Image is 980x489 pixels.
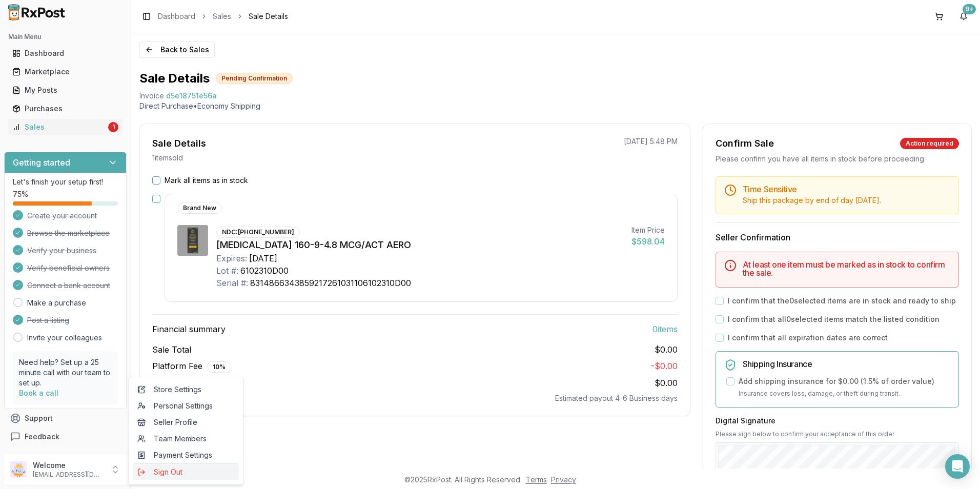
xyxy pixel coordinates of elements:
span: Verify your business [27,246,96,256]
span: - $0.00 [651,361,678,371]
a: Store Settings [133,381,239,398]
label: Mark all items as in stock [165,175,248,186]
div: 6102310D00 [240,264,289,277]
div: 8314866343859217261031106102310D00 [250,277,411,289]
div: [DATE] [249,252,277,264]
button: Marketplace [4,64,127,80]
a: Payment Settings [133,447,239,463]
span: Ship this package by end of day [DATE] . [743,196,881,205]
p: Need help? Set up a 25 minute call with our team to set up. [19,357,112,388]
span: Payment Settings [137,450,235,460]
label: I confirm that the 0 selected items are in stock and ready to ship [728,296,956,306]
label: I confirm that all expiration dates are correct [728,333,888,343]
div: Please confirm you have all items in stock before proceeding [716,154,959,164]
a: My Posts [8,81,122,99]
div: Action required [900,138,959,149]
span: Browse the marketplace [27,228,110,238]
h3: Getting started [13,156,70,169]
div: 1 [108,122,118,132]
a: Sales [213,11,231,22]
span: $0.00 [655,378,678,388]
div: Sales [12,122,106,132]
span: Store Settings [137,384,235,395]
div: Purchases [12,104,118,114]
button: My Posts [4,82,127,98]
span: Personal Settings [137,401,235,411]
span: Post a listing [27,315,69,325]
button: Sign Out [133,463,239,480]
div: 10 % [207,361,231,373]
span: Sale Details [249,11,288,22]
span: 75 % [13,189,28,199]
button: Back to Sales [139,42,215,58]
p: [DATE] 5:48 PM [624,136,678,147]
div: Marketplace [12,67,118,77]
span: Team Members [137,434,235,444]
button: Feedback [4,427,127,446]
div: Pending Confirmation [216,73,293,84]
div: Sale Details [152,136,206,151]
div: 9+ [963,4,976,14]
a: Terms [526,475,547,484]
div: Serial #: [216,277,248,289]
img: RxPost Logo [4,4,70,21]
button: Sales1 [4,119,127,135]
span: $0.00 [655,343,678,356]
p: Direct Purchase • Economy Shipping [139,101,972,111]
a: Personal Settings [133,398,239,414]
p: [EMAIL_ADDRESS][DOMAIN_NAME] [33,471,104,479]
div: Open Intercom Messenger [945,454,970,479]
a: Invite your colleagues [27,333,102,343]
span: Verify beneficial owners [27,263,110,273]
h5: Time Sensitive [743,185,950,193]
div: Confirm Sale [716,136,774,151]
span: Sale Total [152,343,191,356]
p: Welcome [33,460,104,471]
div: Item Price [631,225,665,235]
h3: Seller Confirmation [716,231,959,243]
div: Invoice [139,91,164,101]
p: Let's finish your setup first! [13,177,118,187]
h3: Digital Signature [716,416,959,426]
span: Platform Fee [152,360,231,373]
img: Breztri Aerosphere 160-9-4.8 MCG/ACT AERO [177,225,208,256]
button: Purchases [4,100,127,117]
div: $598.04 [631,235,665,248]
a: Purchases [8,99,122,118]
a: Sales1 [8,118,122,136]
img: User avatar [10,461,27,478]
span: Feedback [25,432,59,442]
div: NDC: [PHONE_NUMBER] [216,227,300,238]
a: Seller Profile [133,414,239,431]
h1: Sale Details [139,70,210,87]
button: Dashboard [4,45,127,62]
div: Brand New [177,202,222,214]
a: Make a purchase [27,298,86,308]
p: 1 item sold [152,153,183,163]
span: 0 item s [652,323,678,335]
span: Sign Out [137,467,235,477]
label: I confirm that all 0 selected items match the listed condition [728,314,940,324]
div: [MEDICAL_DATA] 160-9-4.8 MCG/ACT AERO [216,238,623,252]
a: Dashboard [8,44,122,63]
div: My Posts [12,85,118,95]
span: Financial summary [152,323,226,335]
div: Estimated payout 4-6 Business days [152,393,678,403]
label: Add shipping insurance for $0.00 ( 1.5 % of order value) [739,376,934,386]
nav: breadcrumb [158,11,288,22]
span: d5e18751e56a [166,91,217,101]
p: Insurance covers loss, damage, or theft during transit. [739,389,950,399]
span: Connect a bank account [27,280,110,291]
h5: Shipping Insurance [743,360,950,368]
button: 9+ [955,8,972,25]
h2: Main Menu [8,33,122,41]
button: Support [4,409,127,427]
a: Book a call [19,389,58,397]
a: Dashboard [158,11,195,22]
span: Create your account [27,211,97,221]
a: Privacy [551,475,576,484]
a: Marketplace [8,63,122,81]
p: Please sign below to confirm your acceptance of this order [716,430,959,438]
div: Lot #: [216,264,238,277]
